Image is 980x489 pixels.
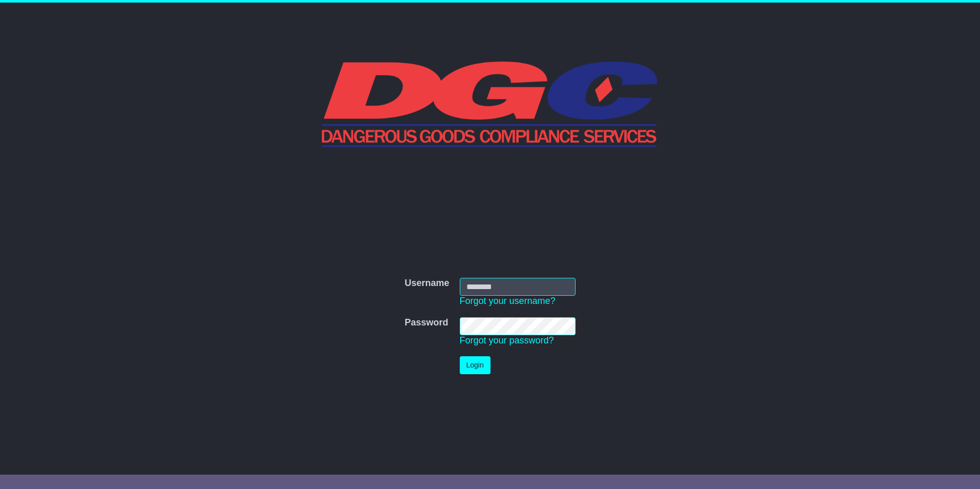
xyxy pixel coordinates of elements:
a: Forgot your password? [460,335,554,345]
button: Login [460,356,491,374]
label: Password [404,317,448,329]
a: Forgot your username? [460,296,556,306]
img: DGC QLD [322,60,659,147]
label: Username [404,278,449,289]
